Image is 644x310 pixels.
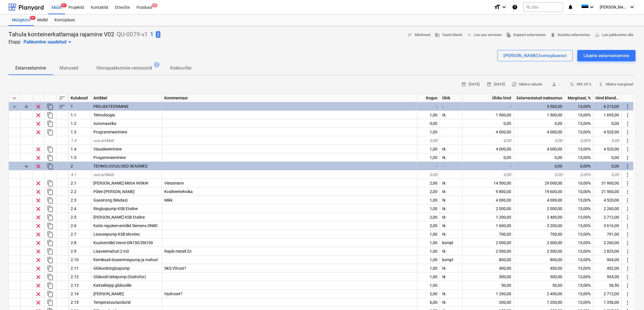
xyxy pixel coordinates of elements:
div: 800,00 [514,255,565,264]
span: Eemalda rida [35,282,42,289]
div: 4 520,00 [593,196,622,204]
div: Lõpeta eelarvestamine [584,52,629,59]
div: 0,00 [417,170,440,179]
div: 13,00% [565,119,593,128]
span: Rohkem toiminguid [624,240,631,246]
a: Müügitoru9+ [9,14,34,26]
span: Eemalda rida [35,188,42,195]
span: Kopeeri eelarvestus [506,32,546,38]
span: Eemalda rida [35,291,42,298]
span: Lisa reale alamkategooria [23,103,30,110]
div: - [440,102,463,111]
div: 1,00 [417,255,440,264]
div: 1,00 [417,264,440,273]
div: 452,00 [593,264,622,273]
div: 2.14 [68,290,91,298]
div: 13,00% [565,238,593,247]
span: Dubleeri rida [47,214,54,221]
div: 4 000,00 [514,196,565,204]
div: Kommentaar [162,94,417,102]
div: 2 712,00 [593,290,622,298]
div: 2.7 [68,230,91,238]
div: 1 600,00 [463,221,514,230]
span: Dubleeri rida [47,223,54,229]
div: 0,00 [417,136,440,145]
div: - [463,162,514,170]
div: 2.13 [68,281,91,290]
div: 9 800,00 [463,187,514,196]
div: 13,00% [565,128,593,136]
div: 31 900,00 [593,179,622,187]
div: tk [440,221,463,230]
span: Eemalda rida [35,223,42,229]
div: 6 215,00 [593,102,622,111]
div: 2 000,00 [463,238,514,247]
div: Artikkel [91,94,162,102]
div: 0,00 [514,136,565,145]
span: add [467,32,472,37]
span: Dubleeri rida [47,257,54,263]
span: Dubleeri rida [47,265,54,272]
div: 13,00% [565,102,593,111]
span: Dubleeri rida [47,120,54,127]
span: Eemalda rida [35,257,42,263]
div: tk [440,196,463,204]
span: Rohkem toiminguid [624,129,631,136]
div: 1.5 [68,153,91,162]
div: 1 500,00 [514,111,565,119]
span: file_copy [506,32,511,37]
div: 500,00 [514,273,565,281]
div: 1,00 [417,204,440,213]
span: Loo uus versioon [467,32,502,38]
span: Rohkem toiminguid [624,214,631,221]
span: 2 [154,62,160,68]
button: [DATE] [459,80,482,89]
span: Rohkem toiminguid [624,146,631,153]
span: 9+ [61,3,67,7]
div: 1,00 [417,128,440,136]
div: 13,00% [565,111,593,119]
span: Eemalda rida [35,248,42,255]
div: 700,00 [463,230,514,238]
div: 2,00 [417,290,440,298]
div: 13,00% [565,281,593,290]
div: tk [440,247,463,255]
div: 1,00 [417,247,440,255]
span: Eemalda rida [35,214,42,221]
button: Kopeeri eelarvestus [504,31,548,39]
span: Rohkem toiminguid [624,206,631,212]
span: search [526,5,530,9]
div: 0,00 [514,162,565,170]
span: Sorteeri read kategooriasiseselt [59,103,66,110]
span: Rohkem toiminguid [624,112,631,119]
div: 500,00 [463,273,514,281]
span: Rohkem toiminguid [624,163,631,170]
div: 50,00 [514,281,565,290]
div: 2.9 [68,247,91,255]
button: Kustuta eelarvestus [548,31,592,39]
div: 2.6 [68,221,91,230]
div: 2.10 [68,255,91,264]
span: save_alt [595,32,600,37]
div: 1 200,00 [463,290,514,298]
div: 0,00 [593,119,622,128]
div: kompl [440,255,463,264]
div: 2 825,00 [593,247,622,255]
div: 0,00% [565,162,593,170]
span: Rohkem toiminguid [624,180,631,187]
button: 1 [150,31,154,39]
p: Eelarvestamine [15,65,46,72]
div: tk [440,204,463,213]
span: Määra valuuta [512,81,542,88]
div: 0,00 [593,136,622,145]
button: Otsi [523,2,563,12]
div: 1.4 [68,145,91,153]
div: 13,00% [565,213,593,221]
span: Lae pakkumine alla [595,32,633,38]
div: 2 712,00 [593,213,622,221]
div: tk [440,145,463,153]
div: 791,00 [593,230,622,238]
span: Märkmed [407,32,430,38]
div: 50,00 [463,281,514,290]
span: attach_money [598,82,603,87]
